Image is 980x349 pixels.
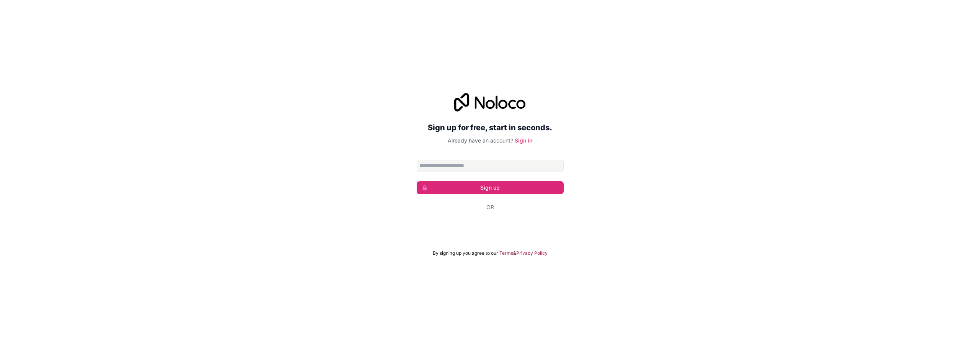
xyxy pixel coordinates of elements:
a: Sign in [515,137,532,144]
a: Terms [499,250,513,256]
span: By signing up you agree to our [433,250,498,256]
button: Sign up [417,181,564,194]
h2: Sign up for free, start in seconds. [417,121,564,134]
span: Already have an account? [448,137,513,144]
span: & [513,250,516,256]
a: Privacy Policy [516,250,548,256]
span: Or [486,203,494,211]
input: Email address [417,160,564,172]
